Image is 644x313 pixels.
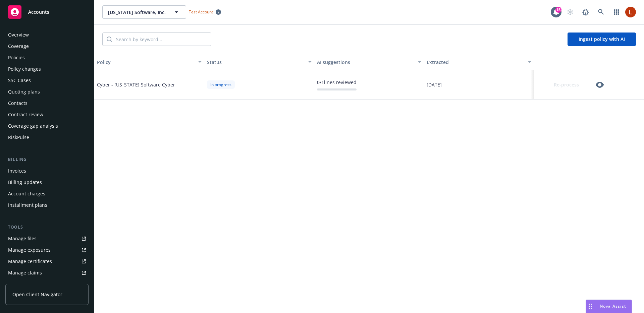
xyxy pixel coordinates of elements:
button: Extracted [424,54,534,70]
a: Account charges [5,188,89,199]
div: Invoices [8,166,26,176]
a: Report a Bug [579,5,592,19]
div: Manage claims [8,267,42,278]
div: Coverage [8,41,29,52]
a: Billing updates [5,177,89,188]
div: Account charges [8,188,45,199]
div: Policy changes [8,64,41,74]
div: Billing updates [8,177,42,188]
a: Installment plans [5,200,89,210]
div: 15 [555,7,561,13]
a: Manage certificates [5,256,89,267]
a: Invoices [5,166,89,176]
a: Coverage gap analysis [5,121,89,131]
a: Manage files [5,233,89,244]
div: Contract review [8,109,43,120]
span: [US_STATE] Software, Inc. [108,9,166,16]
a: Coverage [5,41,89,52]
span: Accounts [28,9,49,15]
div: Status [207,59,304,66]
span: Nova Assist [600,303,626,309]
div: AI suggestions [317,59,414,66]
span: [DATE] [427,81,442,88]
button: [US_STATE] Software, Inc. [102,5,186,19]
span: Test Account [186,8,224,15]
div: 0 / 1 lines reviewed [317,79,357,86]
a: Switch app [610,5,623,19]
span: Test Account [189,9,213,15]
a: Contacts [5,98,89,109]
div: RiskPulse [8,132,29,143]
div: SSC Cases [8,75,31,86]
button: Ingest policy with AI [568,33,636,46]
a: Policy changes [5,64,89,74]
button: Policy [94,54,204,70]
div: Manage exposures [8,245,51,255]
a: Accounts [5,3,89,21]
div: Overview [8,29,29,40]
a: Contract review [5,109,89,120]
a: Start snowing [563,5,577,19]
div: Coverage gap analysis [8,121,58,131]
div: Quoting plans [8,86,40,97]
a: SSC Cases [5,75,89,86]
a: Manage claims [5,267,89,278]
a: Policies [5,52,89,63]
a: Quoting plans [5,86,89,97]
a: Manage exposures [5,245,89,255]
img: photo [625,7,636,17]
div: Manage certificates [8,256,52,267]
div: Contacts [8,98,28,109]
button: AI suggestions [314,54,424,70]
a: Search [594,5,608,19]
div: Policy [97,59,194,66]
div: Policies [8,52,25,63]
div: Cyber - [US_STATE] Software Cyber [97,81,175,88]
input: Search by keyword... [112,33,211,46]
div: Installment plans [8,200,47,210]
svg: Search [107,37,112,42]
div: Extracted [427,59,524,66]
div: Billing [5,156,89,163]
div: In progress [207,80,235,89]
button: Status [204,54,314,70]
div: Tools [5,224,89,231]
div: Drag to move [586,300,594,313]
a: RiskPulse [5,132,89,143]
div: Manage files [8,233,37,244]
button: Nova Assist [586,300,632,313]
span: Open Client Navigator [12,291,62,298]
a: Overview [5,29,89,40]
